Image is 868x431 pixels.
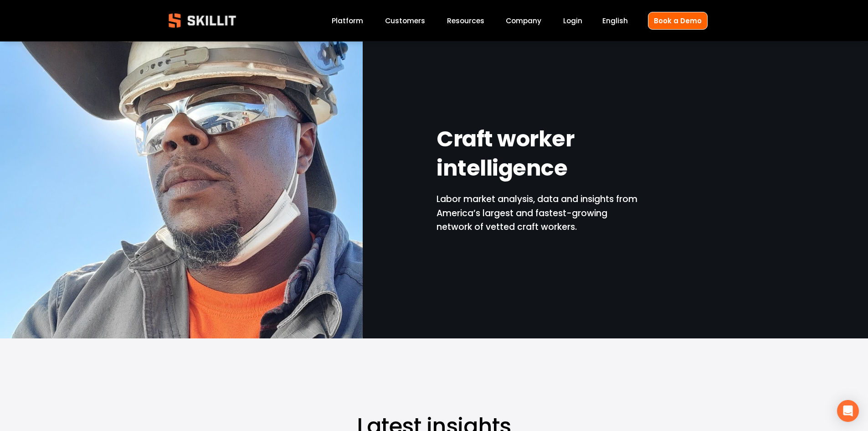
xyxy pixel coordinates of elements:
span: Resources [447,16,484,26]
strong: Craft worker intelligence [437,122,579,189]
a: Company [506,15,541,27]
div: Open Intercom Messenger [837,400,859,422]
span: English [602,16,628,26]
a: folder dropdown [447,15,484,27]
p: Labor market analysis, data and insights from America’s largest and fastest-growing network of ve... [437,192,638,234]
a: Book a Demo [648,12,708,30]
a: Platform [332,15,363,27]
img: Skillit [161,7,244,34]
div: language picker [602,15,628,27]
a: Login [563,15,582,27]
a: Customers [385,15,425,27]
